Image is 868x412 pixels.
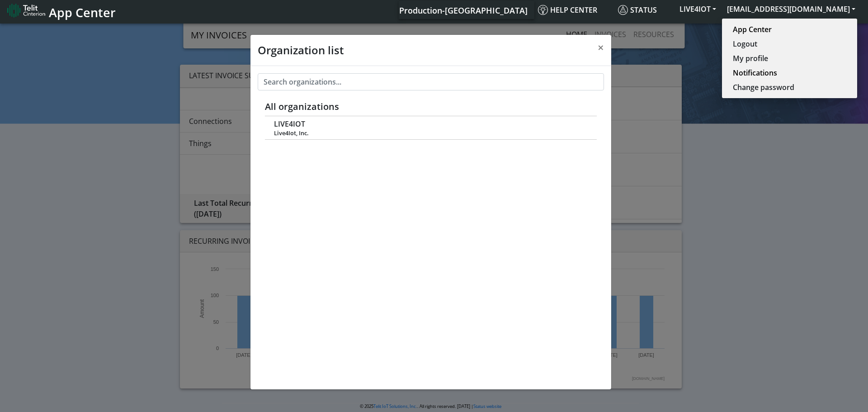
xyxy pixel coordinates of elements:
a: Status [614,1,674,19]
span: Live4Iot, Inc. [274,130,587,137]
a: Help center [534,1,614,19]
span: Production-[GEOGRAPHIC_DATA] [399,5,528,16]
img: knowledge.svg [538,5,548,15]
span: App Center [49,4,116,21]
button: Change password [722,80,857,95]
img: status.svg [618,5,628,15]
img: logo-telit-cinterion-gw-new.png [7,3,45,18]
h5: All organizations [265,101,597,112]
span: LIVE4IOT [274,120,305,128]
button: [EMAIL_ADDRESS][DOMAIN_NAME] [722,1,861,17]
a: App Center [733,24,846,35]
span: × [598,40,604,55]
span: Status [618,5,657,15]
button: My profile [722,51,857,66]
button: LIVE4IOT [674,1,722,17]
a: Notifications [733,67,846,78]
button: Notifications [722,66,857,80]
button: App Center [722,22,857,37]
a: Your current platform instance [399,1,527,19]
a: App Center [7,0,114,20]
h4: Organization list [258,42,344,58]
span: Help center [538,5,597,15]
button: Logout [722,37,857,51]
input: Search organizations... [258,73,604,90]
